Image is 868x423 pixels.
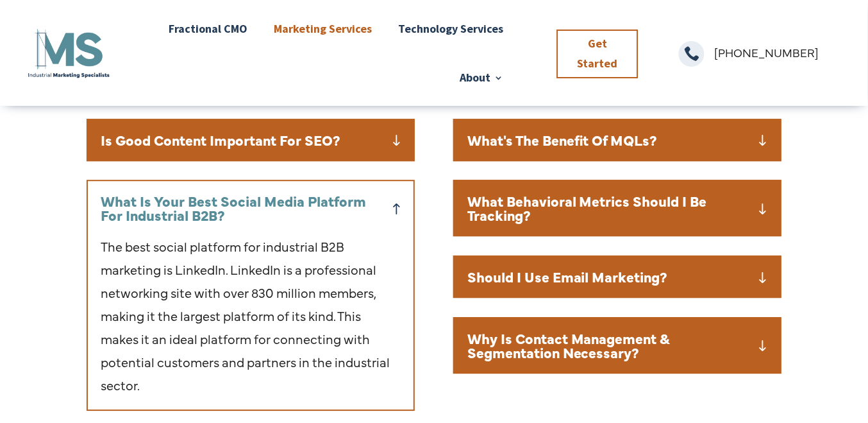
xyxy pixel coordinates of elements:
h5: What's The Benefit Of MQLs? [467,133,767,147]
a: Marketing Services [274,4,372,53]
a: About [460,53,504,102]
p: [PHONE_NUMBER] [714,41,842,64]
p: The best social platform for industrial B2B marketing is LinkedIn. LinkedIn is a professional net... [101,235,401,397]
a: Fractional CMO [169,4,248,53]
span:  [679,41,705,67]
h5: What Behavioral Metrics Should I Be Tracking? [467,194,767,222]
h5: What Is Your Best Social Media Platform For Industrial B2B? [101,194,401,222]
h5: Is Good Content Important For SEO? [101,133,401,147]
a: Technology Services [399,4,504,53]
h5: Why Is Contact Management & Segmentation Necessary? [467,331,767,359]
a: Get Started [556,30,638,78]
h5: Should I Use Email Marketing? [467,270,767,284]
